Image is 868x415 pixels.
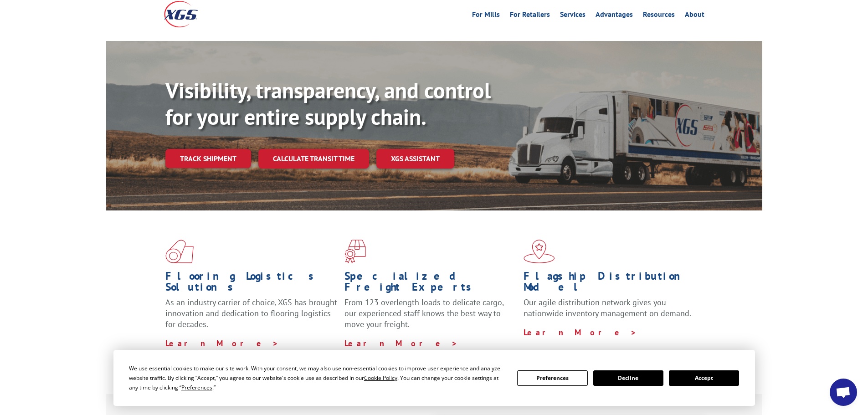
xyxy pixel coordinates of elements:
a: Services [560,11,586,21]
span: Our agile distribution network gives you nationwide inventory management on demand. [524,297,691,318]
a: Open chat [830,379,857,406]
img: xgs-icon-focused-on-flooring-red [344,240,366,263]
a: About [685,11,704,21]
a: XGS ASSISTANT [376,149,454,169]
a: Learn More > [165,338,279,348]
h1: Flooring Logistics Solutions [165,271,338,297]
img: xgs-icon-flagship-distribution-model-red [524,240,555,263]
span: Preferences [181,384,212,391]
a: Learn More > [524,327,637,338]
h1: Flagship Distribution Model [524,271,696,297]
div: Cookie Consent Prompt [113,350,755,406]
button: Accept [669,370,739,386]
button: Decline [593,370,663,386]
a: For Mills [472,11,500,21]
a: Learn More > [344,338,458,348]
img: xgs-icon-total-supply-chain-intelligence-red [165,240,194,263]
b: Visibility, transparency, and control for your entire supply chain. [165,76,491,131]
div: We use essential cookies to make our site work. With your consent, we may also use non-essential ... [129,364,506,392]
button: Preferences [517,370,587,386]
a: Track shipment [165,149,251,168]
span: Cookie Policy [364,374,397,382]
a: Resources [643,11,675,21]
p: From 123 overlength loads to delicate cargo, our experienced staff knows the best way to move you... [344,297,517,338]
h1: Specialized Freight Experts [344,271,517,297]
a: Advantages [596,11,633,21]
span: As an industry carrier of choice, XGS has brought innovation and dedication to flooring logistics... [165,297,337,329]
a: Calculate transit time [258,149,369,169]
a: For Retailers [510,11,550,21]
